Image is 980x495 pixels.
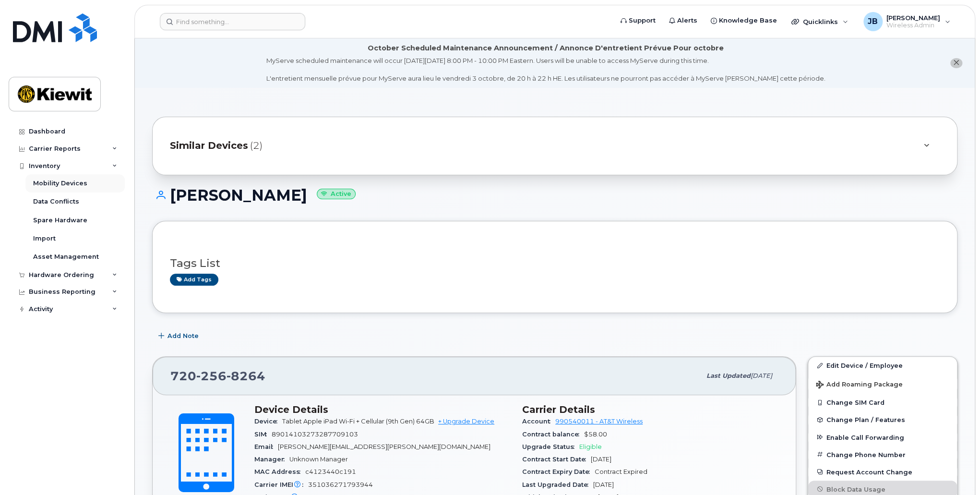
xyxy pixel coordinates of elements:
span: Contract Expired [595,468,647,475]
span: Email [254,443,278,450]
a: + Upgrade Device [438,418,494,425]
h3: Carrier Details [522,404,778,415]
span: MAC Address [254,468,305,475]
span: Unknown Manager [289,456,348,463]
a: Add tags [170,274,218,286]
span: [DATE] [591,456,611,463]
span: Contract Start Date [522,456,591,463]
h3: Tags List [170,257,940,269]
button: Change Phone Number [808,446,957,463]
span: c4123440c191 [305,468,356,475]
small: Active [317,189,356,200]
span: Last Upgraded Date [522,481,593,488]
div: MyServe scheduled maintenance will occur [DATE][DATE] 8:00 PM - 10:00 PM Eastern. Users will be u... [266,56,825,83]
span: Last updated [706,372,751,379]
span: [DATE] [751,372,772,379]
span: 89014103273287709103 [272,431,358,438]
button: Enable Call Forwarding [808,429,957,446]
span: $58.00 [584,431,607,438]
span: Manager [254,456,289,463]
span: 720 [170,369,265,383]
span: Device [254,418,282,425]
iframe: Messenger Launcher [938,453,973,488]
span: 351036271793944 [308,481,373,488]
a: 990540011 - AT&T Wireless [555,418,643,425]
span: 8264 [227,369,265,383]
h1: [PERSON_NAME] [152,187,957,204]
span: Contract balance [522,431,584,438]
h3: Device Details [254,404,511,415]
button: Add Note [152,327,207,345]
button: Change Plan / Features [808,411,957,428]
button: close notification [950,58,962,68]
button: Change SIM Card [808,394,957,411]
span: Account [522,418,555,425]
span: Add Roaming Package [816,381,903,390]
span: Change Plan / Features [826,416,905,423]
span: Contract Expiry Date [522,468,595,475]
span: Add Note [167,331,199,340]
button: Request Account Change [808,463,957,481]
a: Edit Device / Employee [808,357,957,374]
span: [PERSON_NAME][EMAIL_ADDRESS][PERSON_NAME][DOMAIN_NAME] [278,443,490,450]
span: 256 [196,369,227,383]
span: Eligible [579,443,602,450]
span: [DATE] [593,481,614,488]
div: October Scheduled Maintenance Announcement / Annonce D'entretient Prévue Pour octobre [368,43,724,53]
span: Upgrade Status [522,443,579,450]
button: Add Roaming Package [808,374,957,394]
span: Similar Devices [170,139,248,153]
span: SIM [254,431,272,438]
span: Tablet Apple iPad Wi-Fi + Cellular (9th Gen) 64GB [282,418,434,425]
span: Enable Call Forwarding [826,434,904,441]
span: (2) [250,139,263,153]
span: Carrier IMEI [254,481,308,488]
